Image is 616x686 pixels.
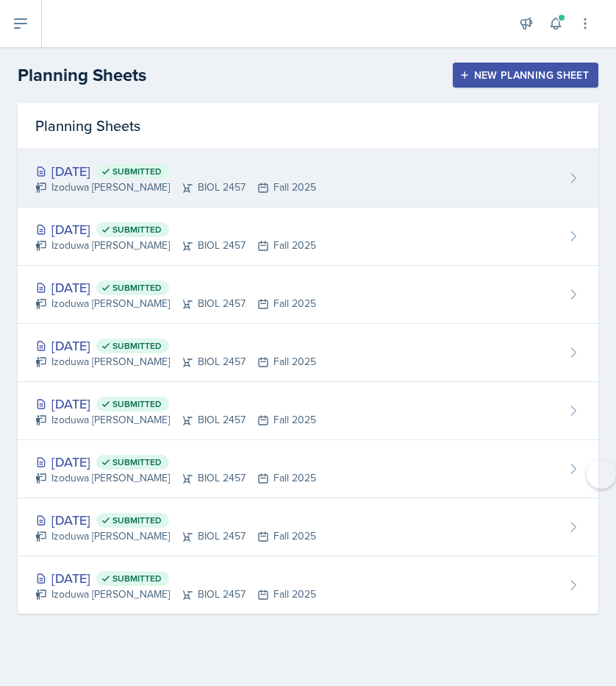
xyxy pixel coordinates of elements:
[35,452,316,472] div: [DATE]
[35,510,316,530] div: [DATE]
[35,238,316,253] div: Izoduwa [PERSON_NAME] BIOL 2457 Fall 2025
[35,354,316,369] div: Izoduwa [PERSON_NAME] BIOL 2457 Fall 2025
[35,568,316,588] div: [DATE]
[35,219,316,239] div: [DATE]
[112,398,162,410] span: Submitted
[35,528,316,544] div: Izoduwa [PERSON_NAME] BIOL 2457 Fall 2025
[112,456,162,468] span: Submitted
[112,340,162,352] span: Submitted
[18,498,598,556] a: [DATE] Submitted Izoduwa [PERSON_NAME]BIOL 2457Fall 2025
[35,161,316,181] div: [DATE]
[18,62,146,88] h2: Planning Sheets
[18,208,598,266] a: [DATE] Submitted Izoduwa [PERSON_NAME]BIOL 2457Fall 2025
[18,382,598,440] a: [DATE] Submitted Izoduwa [PERSON_NAME]BIOL 2457Fall 2025
[35,296,316,311] div: Izoduwa [PERSON_NAME] BIOL 2457 Fall 2025
[35,277,316,297] div: [DATE]
[112,573,162,584] span: Submitted
[18,266,598,324] a: [DATE] Submitted Izoduwa [PERSON_NAME]BIOL 2457Fall 2025
[35,470,316,486] div: Izoduwa [PERSON_NAME] BIOL 2457 Fall 2025
[18,440,598,498] a: [DATE] Submitted Izoduwa [PERSON_NAME]BIOL 2457Fall 2025
[18,149,598,208] a: [DATE] Submitted Izoduwa [PERSON_NAME]BIOL 2457Fall 2025
[18,103,598,149] div: Planning Sheets
[18,324,598,382] a: [DATE] Submitted Izoduwa [PERSON_NAME]BIOL 2457Fall 2025
[35,394,316,414] div: [DATE]
[35,587,316,602] div: Izoduwa [PERSON_NAME] BIOL 2457 Fall 2025
[112,514,162,526] span: Submitted
[462,69,589,81] div: New Planning Sheet
[35,412,316,428] div: Izoduwa [PERSON_NAME] BIOL 2457 Fall 2025
[35,180,316,195] div: Izoduwa [PERSON_NAME] BIOL 2457 Fall 2025
[112,282,162,294] span: Submitted
[112,166,162,177] span: Submitted
[453,63,598,88] button: New Planning Sheet
[35,336,316,356] div: [DATE]
[112,224,162,236] span: Submitted
[18,556,598,614] a: [DATE] Submitted Izoduwa [PERSON_NAME]BIOL 2457Fall 2025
